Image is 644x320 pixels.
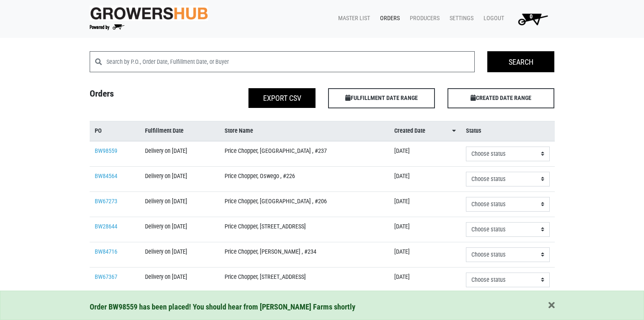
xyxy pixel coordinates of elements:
h4: Orders [83,88,203,105]
td: Price Chopper, Oswego , #226 [220,166,389,191]
span: Store Name [225,126,253,136]
td: Price Chopper, [STREET_ADDRESS] [220,267,389,292]
a: BW67273 [95,198,117,205]
a: PO [95,126,135,136]
a: Orders [373,10,403,26]
span: FULFILLMENT DATE RANGE [328,88,435,108]
img: Powered by Big Wheelbarrow [90,24,124,30]
td: Delivery on [DATE] [140,217,219,242]
a: Producers [403,10,443,26]
td: [DATE] [389,166,461,191]
td: Delivery on [DATE] [140,242,219,267]
td: Delivery on [DATE] [140,267,219,292]
td: Delivery on [DATE] [140,166,219,191]
input: Search [487,51,554,72]
a: BW98559 [95,147,117,155]
a: BW67367 [95,273,117,281]
span: CREATED DATE RANGE [447,88,554,108]
a: Settings [443,10,477,26]
td: Delivery on [DATE] [140,141,219,167]
span: Created Date [394,126,425,136]
span: Fulfillment Date [145,126,184,136]
span: PO [95,126,102,136]
td: Price Chopper, [GEOGRAPHIC_DATA] , #206 [220,191,389,217]
input: Search by P.O., Order Date, Fulfillment Date, or Buyer [106,51,475,72]
a: Store Name [225,126,384,136]
a: Status [466,126,550,136]
td: [DATE] [389,242,461,267]
a: Created Date [394,126,456,136]
span: Status [466,126,481,136]
td: Delivery on [DATE] [140,191,219,217]
div: Order BW98559 has been placed! You should hear from [PERSON_NAME] Farms shortly [90,301,555,313]
td: Price Chopper, [GEOGRAPHIC_DATA] , #237 [220,141,389,167]
td: [DATE] [389,141,461,167]
td: Price Chopper, [PERSON_NAME] , #234 [220,242,389,267]
a: Master List [331,10,373,26]
a: BW84716 [95,248,117,255]
td: [DATE] [389,217,461,242]
td: Price Chopper, [STREET_ADDRESS] [220,217,389,242]
button: Export CSV [248,88,316,108]
a: Fulfillment Date [145,126,214,136]
img: Cart [514,10,551,27]
span: 0 [530,13,533,20]
a: BW84564 [95,173,117,180]
td: [DATE] [389,267,461,292]
a: BW28644 [95,223,117,230]
a: Logout [477,10,507,26]
img: original-fc7597fdc6adbb9d0e2ae620e786d1a2.jpg [90,5,209,21]
td: [DATE] [389,191,461,217]
a: 0 [507,10,555,27]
